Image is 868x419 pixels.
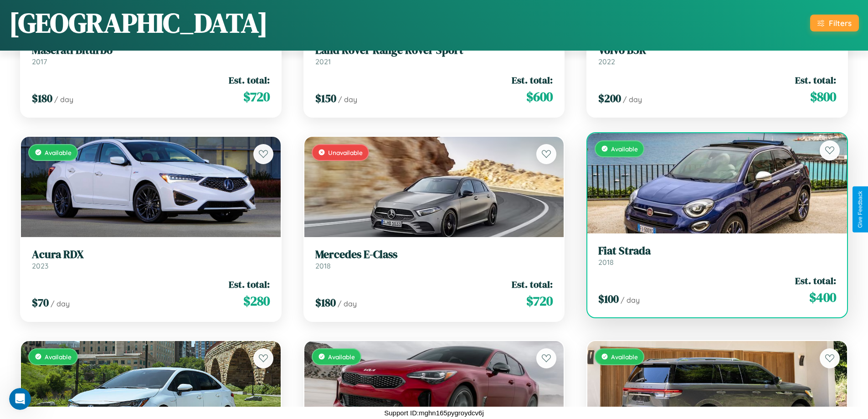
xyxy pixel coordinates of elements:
span: $ 70 [32,295,49,310]
a: Mercedes E-Class2018 [315,248,553,270]
span: Available [611,145,638,153]
span: $ 800 [810,88,836,106]
span: $ 400 [809,288,836,306]
h3: Volvo B5R [598,44,836,57]
a: Volvo B5R2022 [598,44,836,66]
h3: Acura RDX [32,248,270,261]
span: 2017 [32,57,47,66]
span: Available [45,149,72,156]
span: 2022 [598,57,615,66]
span: 2023 [32,261,48,270]
h3: Land Rover Range Rover Sport [315,44,553,57]
span: $ 720 [526,292,553,310]
span: $ 280 [243,292,270,310]
span: / day [338,95,357,104]
span: / day [623,95,642,104]
span: $ 720 [243,88,270,106]
span: / day [621,295,640,305]
span: / day [338,299,357,308]
span: Est. total: [512,278,553,291]
span: Available [328,353,355,361]
button: Filters [810,15,859,31]
span: Est. total: [229,73,270,87]
h3: Maserati Biturbo [32,44,270,57]
span: / day [51,299,70,308]
span: Est. total: [512,73,553,87]
iframe: Intercom live chat [9,388,31,410]
span: $ 150 [315,91,336,106]
a: Acura RDX2023 [32,248,270,270]
span: / day [54,95,73,104]
span: Est. total: [795,73,836,87]
span: Available [45,353,72,361]
a: Land Rover Range Rover Sport2021 [315,44,553,66]
span: $ 200 [598,91,621,106]
span: Est. total: [795,274,836,287]
h3: Mercedes E-Class [315,248,553,261]
div: Filters [829,18,852,28]
span: $ 180 [315,295,336,310]
span: 2018 [598,258,614,267]
a: Maserati Biturbo2017 [32,44,270,66]
span: $ 600 [526,88,553,106]
span: Unavailable [328,149,363,156]
span: 2021 [315,57,331,66]
h3: Fiat Strada [598,244,836,258]
p: Support ID: mghn165pygroydcv6j [384,407,483,419]
span: Available [611,353,638,361]
span: 2018 [315,261,331,270]
span: $ 100 [598,291,619,306]
div: Give Feedback [857,191,863,228]
span: Est. total: [229,278,270,291]
a: Fiat Strada2018 [598,244,836,267]
span: $ 180 [32,91,52,106]
h1: [GEOGRAPHIC_DATA] [9,4,268,41]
